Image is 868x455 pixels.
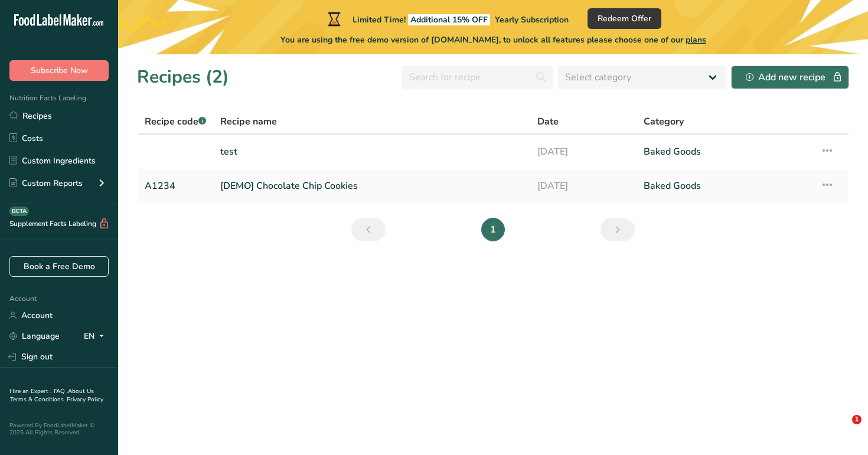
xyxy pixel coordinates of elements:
[84,329,109,343] div: EN
[408,14,490,25] span: Additional 15% OFF
[54,387,68,395] a: FAQ .
[351,218,386,241] a: Previous page
[588,8,661,29] button: Redeem Offer
[537,174,629,198] a: [DATE]
[9,387,51,395] a: Hire an Expert .
[9,177,83,189] div: Custom Reports
[598,12,651,25] span: Redeem Offer
[145,115,206,128] span: Recipe code
[644,114,684,129] span: Category
[10,395,67,404] a: Terms & Conditions .
[644,139,806,164] a: Baked Goods
[402,66,553,89] input: Search for recipe
[9,326,60,346] a: Language
[31,64,88,77] span: Subscribe Now
[220,174,523,198] a: [DEMO] Chocolate Chip Cookies
[686,34,706,45] span: plans
[537,114,559,129] span: Date
[9,207,29,216] div: BETA
[9,422,109,436] div: Powered By FoodLabelMaker © 2025 All Rights Reserved
[145,174,206,198] a: A1234
[644,174,806,198] a: Baked Goods
[495,14,569,25] span: Yearly Subscription
[9,387,94,404] a: About Us .
[746,70,834,84] div: Add new recipe
[220,114,277,129] span: Recipe name
[601,218,635,241] a: Next page
[325,12,569,26] div: Limited Time!
[67,395,103,404] a: Privacy Policy
[280,34,706,46] span: You are using the free demo version of [DOMAIN_NAME], to unlock all features please choose one of...
[9,256,109,277] a: Book a Free Demo
[537,139,629,164] a: [DATE]
[852,415,862,424] span: 1
[137,64,229,90] h1: Recipes (2)
[731,66,849,89] button: Add new recipe
[828,415,856,443] iframe: Intercom live chat
[9,60,109,81] button: Subscribe Now
[220,139,523,164] a: test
